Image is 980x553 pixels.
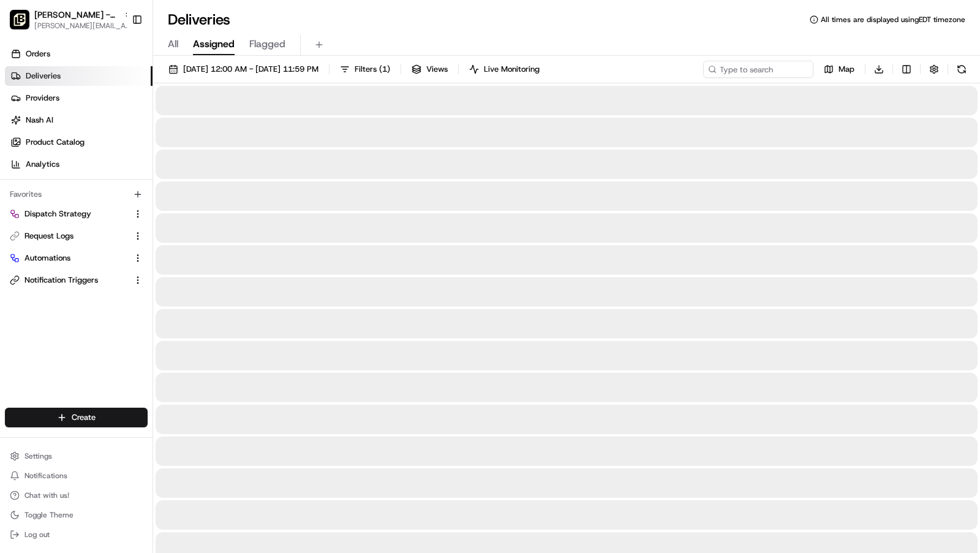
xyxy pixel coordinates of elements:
button: Toggle Theme [5,506,148,524]
a: Deliveries [5,66,153,86]
button: [PERSON_NAME][EMAIL_ADDRESS][DOMAIN_NAME] [34,21,132,31]
a: Request Logs [10,231,128,242]
button: Map [818,61,860,78]
span: Automations [24,253,70,264]
button: Automations [5,248,148,268]
a: Analytics [5,154,153,174]
span: All [168,37,178,51]
span: Providers [26,93,59,104]
span: Create [72,412,96,423]
button: Pei Wei - Uptown[PERSON_NAME] - [GEOGRAPHIC_DATA][PERSON_NAME][EMAIL_ADDRESS][DOMAIN_NAME] [5,5,127,34]
a: Orders [5,44,153,64]
span: Settings [24,451,52,461]
a: Notification Triggers [10,275,128,286]
span: Log out [24,530,50,540]
a: Nash AI [5,110,153,130]
button: Views [406,61,453,78]
span: Filters [355,64,390,75]
span: Orders [26,48,50,59]
button: Dispatch Strategy [5,204,148,224]
button: Notification Triggers [5,270,148,290]
button: Filters(1) [334,61,396,78]
button: Create [5,408,148,427]
a: Automations [10,253,128,264]
span: Deliveries [26,71,61,82]
img: Pei Wei - Uptown [10,10,29,29]
span: Notification Triggers [24,275,98,286]
button: Live Monitoring [464,61,545,78]
span: Flagged [249,37,285,51]
a: Providers [5,88,153,108]
button: [DATE] 12:00 AM - [DATE] 11:59 PM [163,61,324,78]
button: Log out [5,526,148,543]
a: Product Catalog [5,132,153,152]
span: Toggle Theme [24,510,73,520]
button: Settings [5,448,148,465]
span: Assigned [193,37,235,51]
button: Refresh [953,61,970,78]
span: Views [426,64,448,75]
input: Type to search [703,61,813,78]
h1: Deliveries [168,10,230,29]
span: Chat with us! [24,490,69,500]
span: Notifications [24,471,67,481]
div: Favorites [5,185,148,204]
span: [DATE] 12:00 AM - [DATE] 11:59 PM [183,64,318,75]
button: Chat with us! [5,487,148,504]
span: ( 1 ) [379,64,390,75]
button: Request Logs [5,226,148,246]
span: Request Logs [24,231,73,242]
a: Dispatch Strategy [10,208,128,219]
span: Map [839,64,854,75]
span: Dispatch Strategy [24,208,91,219]
button: Notifications [5,467,148,484]
button: [PERSON_NAME] - [GEOGRAPHIC_DATA] [34,9,119,21]
span: All times are displayed using EDT timezone [821,15,965,25]
span: Analytics [26,159,59,170]
span: Nash AI [26,115,53,126]
span: Product Catalog [26,137,85,148]
span: Live Monitoring [484,64,540,75]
